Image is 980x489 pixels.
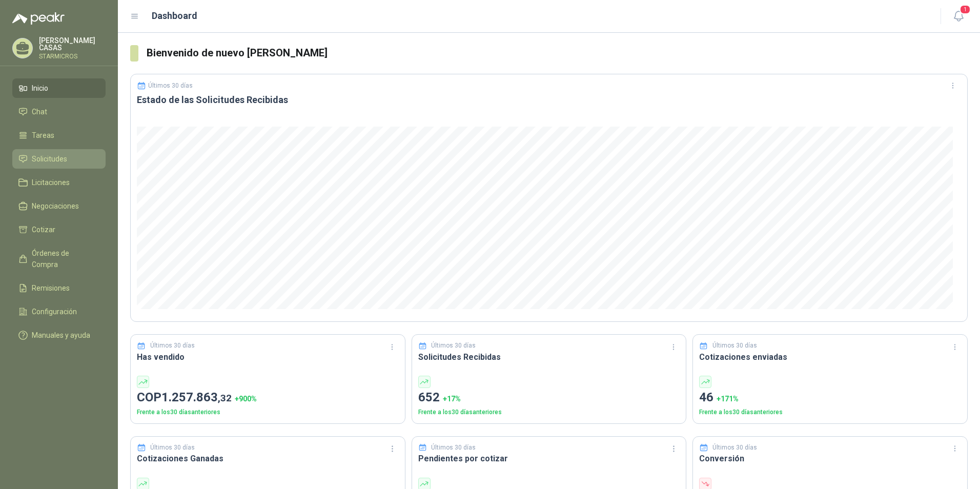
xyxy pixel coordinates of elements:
[32,153,67,165] span: Solicitudes
[32,282,70,294] span: Remisiones
[12,325,106,345] a: Manuales y ayuda
[712,443,757,453] p: Últimos 30 días
[12,102,106,121] a: Chat
[443,395,461,403] span: + 17 %
[431,443,476,453] p: Últimos 30 días
[717,395,739,403] span: + 171 %
[418,388,680,407] p: 652
[218,392,232,404] span: ,32
[12,149,106,169] a: Solicitudes
[32,306,77,317] span: Configuración
[32,330,90,341] span: Manuales y ayuda
[418,407,680,417] p: Frente a los 30 días anteriores
[699,407,961,417] p: Frente a los 30 días anteriores
[12,243,106,274] a: Órdenes de Compra
[418,452,680,465] h3: Pendientes por cotizar
[12,302,106,321] a: Configuración
[418,351,680,363] h3: Solicitudes Recibidas
[152,9,197,23] h1: Dashboard
[137,407,399,417] p: Frente a los 30 días anteriores
[712,341,757,351] p: Últimos 30 días
[39,37,106,51] p: [PERSON_NAME] CASAS
[959,5,971,14] span: 1
[32,106,47,117] span: Chat
[12,12,65,25] img: Logo peakr
[39,53,106,59] p: STARMICROS
[32,83,48,94] span: Inicio
[32,200,79,212] span: Negociaciones
[12,78,106,98] a: Inicio
[699,452,961,465] h3: Conversión
[12,278,106,298] a: Remisiones
[12,196,106,216] a: Negociaciones
[161,390,232,404] span: 1.257.863
[137,351,399,363] h3: Has vendido
[150,443,195,453] p: Últimos 30 días
[12,126,106,145] a: Tareas
[147,45,968,61] h3: Bienvenido de nuevo [PERSON_NAME]
[137,388,399,407] p: COP
[699,351,961,363] h3: Cotizaciones enviadas
[32,224,55,235] span: Cotizar
[12,220,106,239] a: Cotizar
[32,130,54,141] span: Tareas
[150,341,195,351] p: Últimos 30 días
[32,248,96,270] span: Órdenes de Compra
[699,388,961,407] p: 46
[148,82,193,89] p: Últimos 30 días
[137,452,399,465] h3: Cotizaciones Ganadas
[32,177,70,188] span: Licitaciones
[431,341,476,351] p: Últimos 30 días
[949,7,968,26] button: 1
[235,395,257,403] span: + 900 %
[137,94,961,106] h3: Estado de las Solicitudes Recibidas
[12,173,106,192] a: Licitaciones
